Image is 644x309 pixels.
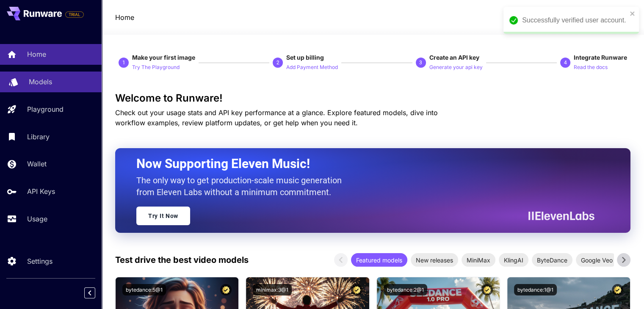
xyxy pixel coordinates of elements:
[66,11,83,18] span: TRIAL
[429,63,483,72] p: Generate your api key
[429,62,483,72] button: Generate your api key
[499,256,528,265] span: KlingAI
[462,256,495,265] span: MiniMax
[574,62,608,72] button: Read the docs
[253,284,292,295] button: minimax:3@1
[115,12,134,22] nav: breadcrumb
[276,59,279,66] p: 2
[384,284,427,295] button: bytedance:2@1
[27,104,64,114] p: Playground
[481,284,493,295] button: Certified Model – Vetted for best performance and includes a commercial license.
[514,284,557,295] button: bytedance:1@1
[411,253,458,267] div: New releases
[286,54,324,61] span: Set up billing
[564,59,567,66] p: 4
[574,54,627,61] span: Integrate Runware
[136,156,588,172] h2: Now Supporting Eleven Music!
[29,77,52,87] p: Models
[411,256,458,265] span: New releases
[122,284,166,295] button: bytedance:5@1
[351,284,362,295] button: Certified Model – Vetted for best performance and includes a commercial license.
[136,174,348,198] p: The only way to get production-scale music generation from Eleven Labs without a minimum commitment.
[115,108,438,127] span: Check out your usage stats and API key performance at a glance. Explore featured models, dive int...
[462,253,495,267] div: MiniMax
[115,254,249,266] p: Test drive the best video models
[612,284,623,295] button: Certified Model – Vetted for best performance and includes a commercial license.
[532,253,572,267] div: ByteDance
[65,9,84,19] span: Add your payment card to enable full platform functionality.
[27,186,55,196] p: API Keys
[132,54,195,61] span: Make your first image
[27,132,50,142] p: Library
[576,256,618,265] span: Google Veo
[220,284,232,295] button: Certified Model – Vetted for best performance and includes a commercial license.
[630,10,636,17] button: close
[115,12,134,22] a: Home
[286,62,338,72] button: Add Payment Method
[27,159,47,169] p: Wallet
[576,253,618,267] div: Google Veo
[132,63,180,72] p: Try The Playground
[351,253,407,267] div: Featured models
[532,256,572,265] span: ByteDance
[419,59,422,66] p: 3
[27,256,53,266] p: Settings
[84,287,95,298] button: Collapse sidebar
[499,253,528,267] div: KlingAI
[136,207,190,225] a: Try It Now
[132,62,180,72] button: Try The Playground
[574,63,608,72] p: Read the docs
[27,49,46,59] p: Home
[522,15,627,25] div: Successfully verified user account.
[91,285,102,301] div: Collapse sidebar
[351,256,407,265] span: Featured models
[115,92,630,104] h3: Welcome to Runware!
[27,214,47,224] p: Usage
[286,63,338,72] p: Add Payment Method
[429,54,479,61] span: Create an API key
[122,59,125,66] p: 1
